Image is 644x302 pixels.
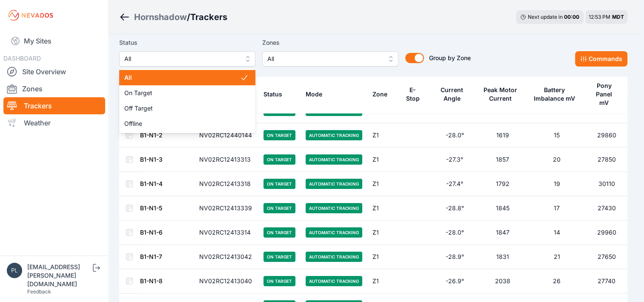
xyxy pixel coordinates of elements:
[124,89,240,97] span: On Target
[124,119,240,128] span: Offline
[124,73,240,82] span: All
[124,54,238,64] span: All
[124,104,240,113] span: Off Target
[119,68,255,133] div: All
[119,51,255,67] button: All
